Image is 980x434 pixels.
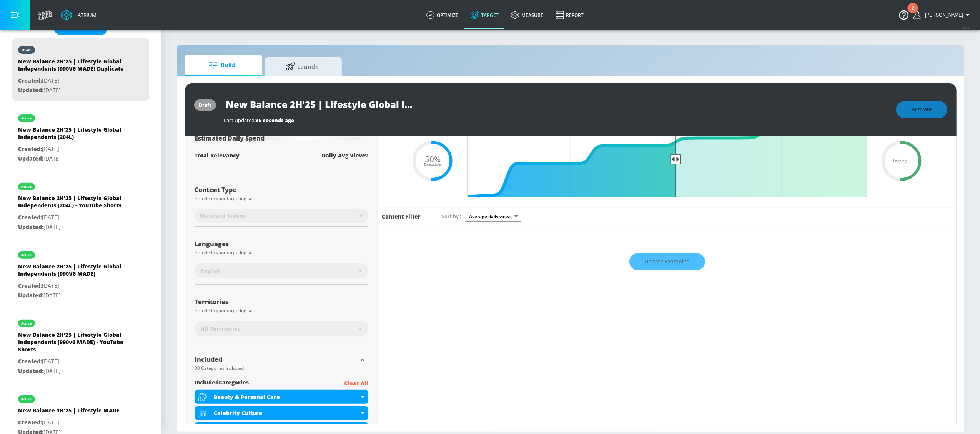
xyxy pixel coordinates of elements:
[18,263,126,281] div: New Balance 2H'25 | Lifestyle Global Independents (990V6 MADE)
[18,331,126,357] div: New Balance 2H'25 | Lifestyle Global Independents (990v6 MADE) - YouTube Shorts
[18,58,126,76] div: New Balance 2H'25 | Lifestyle Global Independents (990V6 MADE) Duplicate
[195,406,368,420] div: Celebrity Culture
[12,175,149,237] div: activeNew Balance 2H'25 | Lifestyle Global Independents (204L) - YouTube ShortsCreated:[DATE]Upda...
[12,107,149,169] div: activeNew Balance 2H'25 | Lifestyle Global Independents (204L)Created:[DATE]Updated:[DATE]
[18,419,42,426] span: Created:
[224,117,888,124] div: Last Updated:
[18,222,126,232] p: [DATE]
[18,292,43,299] span: Updated:
[505,1,549,29] a: measure
[18,358,42,365] span: Created:
[18,145,42,152] span: Created:
[424,163,441,167] span: Relevance
[18,366,126,376] p: [DATE]
[195,379,249,388] span: included Categories
[18,281,126,291] p: [DATE]
[425,155,441,163] span: 50%
[549,1,590,29] a: Report
[913,10,972,20] button: [PERSON_NAME]
[61,9,97,21] a: Atrium
[18,144,126,154] p: [DATE]
[962,25,972,30] span: v 4.25.4
[344,379,368,388] p: Clear All
[893,159,910,163] span: Loading...
[893,4,915,25] button: Open Resource Center, 2 new notifications
[18,126,126,144] div: New Balance 2H'25 | Lifestyle Global Independents (204L)
[195,187,368,193] div: Content Type
[214,393,359,401] div: Beauty & Personal Care
[195,366,357,371] div: 30 Categories Included
[18,86,126,95] p: [DATE]
[18,407,120,418] div: New Balance 1H'25 | Lifestyle MADE
[464,1,505,29] a: Target
[195,390,368,404] div: Beauty & Personal Care
[195,263,368,278] div: English
[18,155,43,162] span: Updated:
[22,397,32,401] div: active
[22,321,32,325] div: active
[442,213,461,220] span: Sort by
[12,312,149,381] div: activeNew Balance 2H'25 | Lifestyle Global Independents (990v6 MADE) - YouTube ShortsCreated:[DAT...
[465,211,521,222] div: Average daily views
[195,152,240,159] div: Total Relevancy
[322,152,368,159] div: Daily Avg Views:
[195,308,368,313] div: Include in your targeting set
[18,214,42,221] span: Created:
[463,125,871,197] input: Final Threshold
[382,213,421,220] h6: Content Filter
[12,244,149,306] div: activeNew Balance 2H'25 | Lifestyle Global Independents (990V6 MADE)Created:[DATE]Updated:[DATE]
[214,409,359,417] div: Celebrity Culture
[22,185,32,189] div: active
[22,253,32,257] div: active
[193,56,251,75] span: Build
[200,212,246,220] span: Standard Videos
[195,299,368,305] div: Territories
[195,321,368,336] div: All Territories
[922,12,963,18] span: login as: lindsay.benharris@zefr.com
[22,116,32,120] div: active
[201,267,220,275] span: English
[75,12,97,18] div: Atrium
[195,134,265,142] span: Estimated Daily Spend
[22,48,31,52] div: draft
[18,77,42,84] span: Created:
[18,213,126,222] p: [DATE]
[18,194,126,213] div: New Balance 2H'25 | Lifestyle Global Independents (204L) - YouTube Shorts
[195,241,368,247] div: Languages
[12,38,149,101] div: draftNew Balance 2H'25 | Lifestyle Global Independents (990V6 MADE) DuplicateCreated:[DATE]Update...
[18,291,126,300] p: [DATE]
[18,154,126,164] p: [DATE]
[18,282,42,289] span: Created:
[18,367,43,374] span: Updated:
[18,86,43,94] span: Updated:
[18,76,126,86] p: [DATE]
[195,356,357,363] div: Included
[256,117,294,124] span: 35 seconds ago
[18,357,126,366] p: [DATE]
[273,57,331,76] span: Launch
[420,1,464,29] a: optimize
[18,223,43,230] span: Updated:
[195,250,368,255] div: Include in your targeting set
[201,325,240,333] span: All Territories
[199,102,211,108] div: draft
[912,8,914,18] div: 2
[195,196,368,201] div: Include in your targeting set
[18,418,120,427] p: [DATE]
